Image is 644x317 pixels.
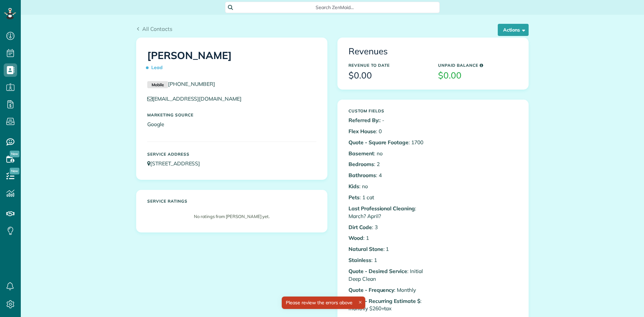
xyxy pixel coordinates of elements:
[438,63,518,67] h5: Unpaid Balance
[147,62,165,73] span: Lead
[348,268,407,274] b: Quote - Desired Service
[348,298,420,304] b: Quote - Recurring Estimate $
[348,224,372,230] b: Dirt Code
[348,286,428,294] p: : Monthly
[348,183,359,190] b: Kids
[348,234,428,242] p: : 1
[348,205,428,220] p: : March? April?
[147,81,215,87] a: Mobile[PHONE_NUMBER]
[348,116,428,124] p: : -
[147,160,206,167] a: [STREET_ADDRESS]
[348,172,376,178] b: Bathrooms
[348,139,409,146] b: Quote - Square Footage
[348,267,428,283] p: : Initial Deep Clean
[147,113,316,117] h5: Marketing Source
[147,81,168,89] small: Mobile
[142,25,172,32] span: All Contacts
[151,213,313,220] p: No ratings from [PERSON_NAME] yet.
[348,171,428,179] p: : 4
[147,50,316,73] h1: [PERSON_NAME]
[498,24,529,36] button: Actions
[10,168,19,174] span: New
[348,194,428,201] p: : 1 cat
[348,246,383,252] b: Natural Stone
[348,63,428,67] h5: Revenue to Date
[147,120,316,128] p: Google
[438,71,518,81] h3: $0.00
[348,109,428,113] h5: Custom Fields
[348,161,374,167] b: Bedrooms
[348,150,374,157] b: Basement
[348,128,376,135] b: Flex House
[348,245,428,253] p: : 1
[348,127,428,135] p: : 0
[136,25,172,33] a: All Contacts
[348,139,428,146] p: : 1700
[147,152,316,156] h5: Service Address
[348,117,380,123] b: Referred By:
[147,199,316,203] h5: Service ratings
[10,151,19,157] span: New
[348,150,428,157] p: : no
[348,182,428,190] p: : no
[348,257,371,263] b: Stainless
[348,297,428,313] p: : monthly $260+tax
[348,205,415,212] b: Last Professional Cleaning
[348,234,363,241] b: Wood
[348,160,428,168] p: : 2
[147,95,248,102] a: [EMAIL_ADDRESS][DOMAIN_NAME]
[282,297,365,309] div: Please review the errors above
[348,71,428,81] h3: $0.00
[348,194,360,201] b: Pets
[348,256,428,264] p: : 1
[348,286,394,293] b: Quote - Frequency
[348,47,518,56] h3: Revenues
[348,223,428,231] p: : 3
